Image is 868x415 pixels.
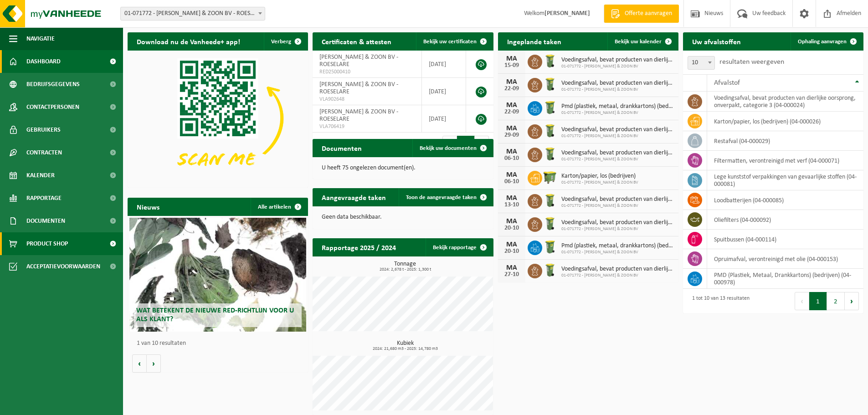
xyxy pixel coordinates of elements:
[561,196,674,203] span: Voedingsafval, bevat producten van dierlijke oorsprong, onverpakt, categorie 3
[26,50,61,73] span: Dashboard
[542,77,558,92] img: WB-0140-HPE-GN-50
[121,7,265,20] span: 01-071772 - A. BUCSAN & ZOON BV - ROESELARE
[561,87,674,92] span: 01-071772 - [PERSON_NAME] & ZOON BV
[319,81,398,95] span: [PERSON_NAME] & ZOON BV - ROESELARE
[791,32,863,51] a: Ophaling aanvragen
[795,292,809,310] button: Previous
[322,214,484,220] p: Geen data beschikbaar.
[422,105,466,133] td: [DATE]
[319,54,398,68] span: [PERSON_NAME] & ZOON BV - ROESELARE
[719,58,784,66] label: resultaten weergeven
[128,32,249,50] h2: Download nu de Vanheede+ app!
[26,210,65,232] span: Documenten
[313,32,401,50] h2: Certificaten & attesten
[622,9,674,18] span: Offerte aanvragen
[503,132,521,138] div: 29-09
[503,102,521,109] div: MA
[561,157,674,162] span: 01-071772 - [PERSON_NAME] & ZOON BV
[707,170,863,190] td: lege kunststof verpakkingen van gevaarlijke stoffen (04-000081)
[503,125,521,132] div: MA
[503,109,521,115] div: 22-09
[561,56,674,64] span: Voedingsafval, bevat producten van dierlijke oorsprong, onverpakt, categorie 3
[251,198,307,216] a: Alle artikelen
[707,151,863,170] td: filtermatten, verontreinigd met verf (04-000071)
[264,32,307,51] button: Verberg
[798,39,847,45] span: Ophaling aanvragen
[561,273,674,278] span: 01-071772 - [PERSON_NAME] & ZOON BV
[561,133,674,139] span: 01-071772 - [PERSON_NAME] & ZOON BV
[615,39,662,45] span: Bekijk uw kalender
[561,180,638,185] span: 01-071772 - [PERSON_NAME] & ZOON BV
[542,146,558,162] img: WB-0140-HPE-GN-50
[707,190,863,210] td: loodbatterijen (04-000085)
[561,250,674,255] span: 01-071772 - [PERSON_NAME] & ZOON BV
[561,80,674,87] span: Voedingsafval, bevat producten van dierlijke oorsprong, onverpakt, categorie 3
[503,78,521,86] div: MA
[26,73,80,96] span: Bedrijfsgegevens
[561,64,674,69] span: 01-071772 - [PERSON_NAME] & ZOON BV
[26,27,55,50] span: Navigatie
[707,249,863,269] td: opruimafval, verontreinigd met olie (04-000153)
[399,188,493,206] a: Toon de aangevraagde taken
[683,32,750,50] h2: Uw afvalstoffen
[498,32,570,50] h2: Ingeplande taken
[503,179,521,185] div: 06-10
[426,238,493,256] a: Bekijk rapportage
[542,193,558,208] img: WB-0140-HPE-GN-50
[688,56,714,69] span: 10
[26,164,55,187] span: Kalender
[561,242,674,250] span: Pmd (plastiek, metaal, drankkartons) (bedrijven)
[319,96,415,103] span: VLA902648
[503,86,521,92] div: 22-09
[319,68,415,76] span: RED25000410
[503,62,521,69] div: 15-09
[136,307,294,323] span: Wat betekent de nieuwe RED-richtlijn voor u als klant?
[707,230,863,249] td: spuitbussen (04-000114)
[503,202,521,208] div: 13-10
[561,203,674,209] span: 01-071772 - [PERSON_NAME] & ZOON BV
[845,292,859,310] button: Next
[503,218,521,225] div: MA
[137,340,303,347] p: 1 van 10 resultaten
[688,56,715,70] span: 10
[503,225,521,231] div: 20-10
[607,32,678,51] a: Bekijk uw kalender
[406,195,477,200] span: Toon de aangevraagde taken
[120,7,265,20] span: 01-071772 - A. BUCSAN & ZOON BV - ROESELARE
[422,78,466,105] td: [DATE]
[26,255,100,278] span: Acceptatievoorwaarden
[26,232,68,255] span: Product Shop
[503,272,521,278] div: 27-10
[561,219,674,226] span: Voedingsafval, bevat producten van dierlijke oorsprong, onverpakt, categorie 3
[132,354,147,373] button: Vorige
[542,216,558,231] img: WB-0140-HPE-GN-50
[503,248,521,255] div: 20-10
[809,292,827,310] button: 1
[561,266,674,273] span: Voedingsafval, bevat producten van dierlijke oorsprong, onverpakt, categorie 3
[313,188,395,206] h2: Aangevraagde taken
[317,267,493,272] span: 2024: 2,678 t - 2025: 1,300 t
[561,226,674,232] span: 01-071772 - [PERSON_NAME] & ZOON BV
[322,165,484,171] p: U heeft 75 ongelezen document(en).
[827,292,845,310] button: 2
[561,126,674,133] span: Voedingsafval, bevat producten van dierlijke oorsprong, onverpakt, categorie 3
[422,51,466,78] td: [DATE]
[561,103,674,110] span: Pmd (plastiek, metaal, drankkartons) (bedrijven)
[503,264,521,272] div: MA
[542,100,558,115] img: WB-0240-HPE-GN-50
[26,118,61,141] span: Gebruikers
[416,32,493,51] a: Bekijk uw certificaten
[542,53,558,69] img: WB-0140-HPE-GN-50
[317,340,493,351] h3: Kubiek
[313,139,371,157] h2: Documenten
[707,112,863,131] td: karton/papier, los (bedrijven) (04-000026)
[313,238,405,256] h2: Rapportage 2025 / 2024
[707,131,863,151] td: restafval (04-000029)
[147,354,161,373] button: Volgende
[707,210,863,230] td: oliefilters (04-000092)
[561,149,674,157] span: Voedingsafval, bevat producten van dierlijke oorsprong, onverpakt, categorie 3
[503,155,521,162] div: 06-10
[129,218,306,332] a: Wat betekent de nieuwe RED-richtlijn voor u als klant?
[544,10,590,17] strong: [PERSON_NAME]
[714,79,740,87] span: Afvalstof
